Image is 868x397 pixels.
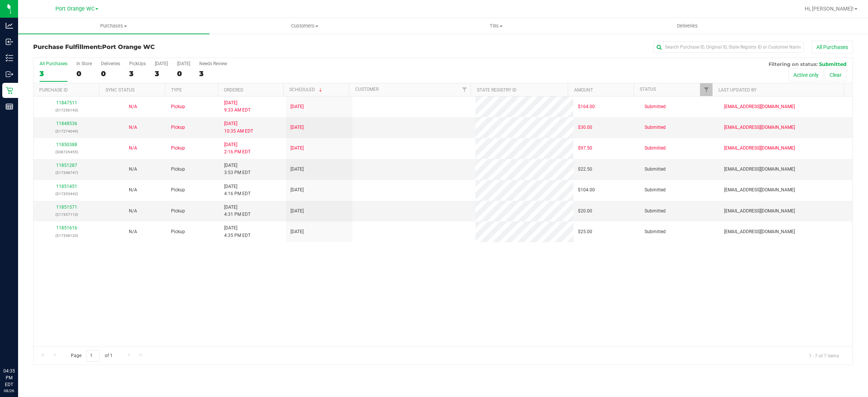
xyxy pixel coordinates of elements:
div: 0 [177,69,190,78]
span: [DATE] [290,103,304,110]
div: 0 [101,69,120,78]
span: $25.00 [578,228,592,235]
inline-svg: Analytics [6,22,13,29]
a: 11850388 [56,142,77,147]
button: N/A [129,124,137,131]
span: [DATE] [290,124,304,131]
span: [DATE] [290,186,304,194]
span: [EMAIL_ADDRESS][DOMAIN_NAME] [724,228,795,235]
span: Not Applicable [129,208,137,214]
span: [DATE] [290,145,304,152]
span: Hi, [PERSON_NAME]! [805,6,854,12]
p: (317348747) [38,169,95,176]
span: [DATE] 4:31 PM EDT [224,204,251,218]
span: 1 - 7 of 7 items [803,350,845,361]
p: 04:35 PM EDT [3,368,15,388]
p: (317256143) [38,107,95,114]
a: State Registry ID [477,87,517,93]
span: Not Applicable [129,145,137,151]
span: [EMAIL_ADDRESS][DOMAIN_NAME] [724,186,795,194]
a: Filter [700,83,712,96]
span: [DATE] 4:16 PM EDT [224,183,251,197]
button: N/A [129,103,137,110]
a: 11848536 [56,121,77,126]
span: Deliveries [667,23,708,29]
a: Filter [458,83,471,96]
span: Tills [401,23,591,29]
p: 08/26 [3,388,15,394]
div: 3 [155,69,168,78]
span: [DATE] [290,208,304,215]
a: Customers [209,18,401,34]
div: In Store [76,61,92,66]
span: Submitted [645,103,666,110]
a: Status [640,87,656,92]
div: 0 [76,69,92,78]
span: Submitted [645,186,666,194]
span: Pickup [171,124,185,131]
span: [EMAIL_ADDRESS][DOMAIN_NAME] [724,145,795,152]
span: [DATE] 2:16 PM EDT [224,141,251,156]
a: Ordered [224,87,243,93]
span: Port Orange WC [102,43,155,50]
input: Search Purchase ID, Original ID, State Registry ID or Customer Name... [653,41,804,53]
span: Submitted [645,228,666,235]
span: Port Orange WC [55,6,95,12]
span: Pickup [171,103,185,110]
a: Customer [355,87,379,92]
a: 11847511 [56,100,77,105]
p: (317358120) [38,232,95,239]
div: [DATE] [177,61,190,66]
button: N/A [129,228,137,235]
a: Tills [400,18,592,34]
span: Pickup [171,166,185,173]
span: Submitted [819,61,847,67]
span: Pickup [171,228,185,235]
inline-svg: Inbound [6,38,13,46]
div: [DATE] [155,61,168,66]
span: $104.00 [578,186,595,194]
span: $22.50 [578,166,592,173]
button: Clear [825,69,847,81]
iframe: Resource center [8,337,30,359]
span: [DATE] [290,228,304,235]
div: 3 [40,69,67,78]
span: Not Applicable [129,125,137,130]
span: [DATE] 10:35 AM EDT [224,120,253,134]
span: $97.50 [578,145,592,152]
span: $30.00 [578,124,592,131]
div: Deliveries [101,61,120,66]
div: 3 [129,69,146,78]
button: N/A [129,208,137,215]
p: (317274049) [38,128,95,135]
button: All Purchases [811,41,853,53]
span: Submitted [645,145,666,152]
span: [DATE] 4:35 PM EDT [224,224,251,239]
a: Deliveries [592,18,783,34]
span: [EMAIL_ADDRESS][DOMAIN_NAME] [724,166,795,173]
span: Page of 1 [64,350,119,362]
a: 11851451 [56,184,77,189]
p: (308735455) [38,148,95,156]
inline-svg: Retail [6,87,13,94]
a: Purchase ID [39,87,68,93]
span: $164.00 [578,103,595,110]
span: Pickup [171,145,185,152]
span: Submitted [645,208,666,215]
span: Submitted [645,166,666,173]
a: Scheduled [289,87,324,92]
inline-svg: Reports [6,103,13,110]
span: Not Applicable [129,104,137,109]
div: Needs Review [199,61,227,66]
span: [EMAIL_ADDRESS][DOMAIN_NAME] [724,124,795,131]
span: Not Applicable [129,166,137,172]
a: Purchases [18,18,209,34]
span: Filtering on status: [769,61,818,67]
button: Active only [789,69,824,81]
span: $20.00 [578,208,592,215]
a: 11851616 [56,225,77,231]
inline-svg: Outbound [6,70,13,78]
button: N/A [129,186,137,194]
span: [DATE] 9:33 AM EDT [224,99,251,114]
div: 3 [199,69,227,78]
